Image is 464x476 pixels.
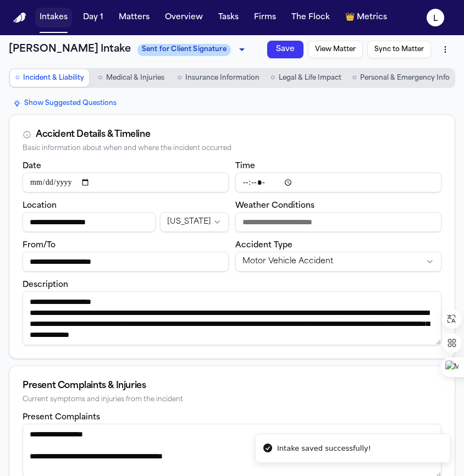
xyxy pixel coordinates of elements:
[91,69,170,87] button: Go to Medical & Injuries
[173,69,264,87] button: Go to Insurance Information
[23,173,229,192] input: Incident date
[178,73,182,84] span: ○
[9,97,121,110] button: Show Suggested Questions
[23,212,156,232] input: Incident location
[235,212,441,232] input: Weather conditions
[214,8,243,27] button: Tasks
[13,13,26,23] img: Finch Logo
[10,69,89,87] button: Go to Incident & Liability
[279,74,341,82] span: Legal & Life Impact
[15,73,19,84] span: ○
[185,74,259,82] span: Insurance Information
[23,413,100,422] label: Present Complaints
[352,73,357,84] span: ○
[79,8,108,27] button: Day 1
[114,8,154,27] button: Matters
[277,443,371,454] div: Intake saved successfully!
[235,162,255,170] label: Time
[23,291,441,345] textarea: Incident description
[98,73,102,84] span: ○
[250,8,280,27] button: Firms
[341,8,391,27] button: crownMetrics
[23,252,229,272] input: From/To destination
[23,202,57,210] label: Location
[23,74,84,82] span: Incident & Liability
[367,41,431,58] button: Sync to Matter
[23,396,441,404] div: Current symptoms and injuries from the incident
[23,241,56,250] label: From/To
[270,73,275,84] span: ○
[23,281,68,289] label: Description
[308,41,363,58] button: View Matter
[137,44,231,56] span: Sent for Client Signature
[266,69,345,87] button: Go to Legal & Life Impact
[435,40,455,59] button: More actions
[137,42,248,57] div: Update intake status
[106,74,164,82] span: Medical & Injuries
[36,128,150,141] div: Accident Details & Timeline
[348,69,454,87] button: Go to Personal & Emergency Info
[287,8,334,27] button: The Flock
[9,42,131,57] h1: [PERSON_NAME] Intake
[23,145,441,153] div: Basic information about when and where the incident occurred
[235,241,292,250] label: Accident Type
[267,41,303,58] button: Save
[235,173,441,192] input: Incident time
[161,8,207,27] button: Overview
[23,162,41,170] label: Date
[23,379,441,392] div: Present Complaints & Injuries
[160,212,229,232] button: Incident state
[35,8,72,27] button: Intakes
[235,202,314,210] label: Weather Conditions
[13,13,26,23] a: Home
[360,74,450,82] span: Personal & Emergency Info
